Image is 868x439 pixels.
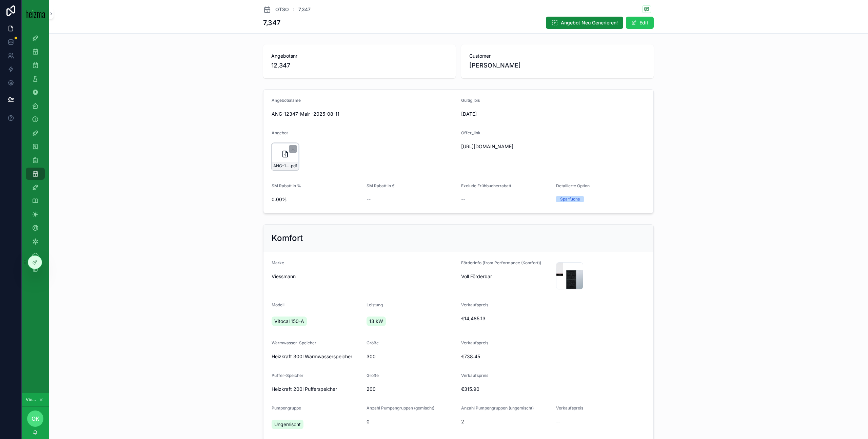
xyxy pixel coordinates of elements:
span: Anzahl Pumpengruppen (ungemischt) [461,405,534,411]
h2: Komfort [272,233,303,244]
span: Leistung [367,302,383,307]
span: Verkaufspreis [556,405,583,411]
span: Gültig_bis [461,98,480,103]
span: Angebot [272,130,288,135]
span: €738.45 [461,353,645,360]
span: Verkaufspreis [461,373,488,378]
span: OTSO [275,6,289,13]
span: 0 [367,418,456,425]
span: Viessmann [272,273,296,280]
span: -- [461,196,465,203]
span: ANG-12347-Mair -2025-08-11 [272,111,456,117]
span: Warmwasser-Speicher [272,340,316,345]
span: Customer [469,53,646,59]
div: Sparfuchs [560,196,580,202]
div: scrollable content [22,27,49,284]
span: [DATE] [461,111,551,117]
button: Angebot Neu Generieren! [546,17,623,29]
span: Pumpengruppe [272,405,301,411]
span: Vitocal 150-A [274,318,304,325]
span: SM Rabatt in % [272,183,301,188]
span: 300 [367,353,456,360]
span: Verkaufspreis [461,340,488,345]
span: €14,485.13 [461,315,645,322]
span: Heizkraft 200l Pufferspeicher [272,386,337,393]
span: Detailierte Option [556,183,590,188]
img: App logo [26,9,45,18]
span: -- [556,418,560,425]
span: €315.90 [461,386,645,393]
span: 2 [461,418,551,425]
span: Modell [272,302,284,307]
span: 13 kW [369,318,383,325]
span: ANG-12347-Mair--2025-08-11 [273,163,290,169]
span: Größe [367,373,379,378]
span: Angebotsname [272,98,301,103]
span: .pdf [290,163,297,169]
span: Größe [367,340,379,345]
span: Voll Förderbar [461,273,551,280]
span: Anzahl Pumpengruppen (gemischt) [367,405,434,411]
span: Offer_link [461,130,480,135]
span: 0.00% [272,196,361,203]
a: OTSO [263,5,289,14]
span: 200 [367,386,456,393]
span: Heizkraft 300l Warmwasserspeicher [272,353,352,360]
span: Ungemischt [274,421,301,428]
span: Puffer-Speicher [272,373,303,378]
span: Viewing as [PERSON_NAME] [26,397,37,402]
span: [PERSON_NAME] [469,61,521,70]
span: Exclude Frühbucherrabatt [461,183,511,188]
span: OK [32,415,39,423]
span: 12,347 [271,61,448,70]
span: Angebotsnr [271,53,448,59]
button: Edit [626,17,654,29]
span: Verkaufspreis [461,302,488,307]
span: SM Rabatt in € [367,183,395,188]
span: Förderinfo (from Performance (Komfort)) [461,260,541,265]
a: 7,347 [298,6,311,13]
span: [URL][DOMAIN_NAME] [461,143,582,150]
span: -- [367,196,371,203]
span: Marke [272,260,284,265]
h1: 7,347 [263,18,280,27]
span: Angebot Neu Generieren! [561,19,618,26]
